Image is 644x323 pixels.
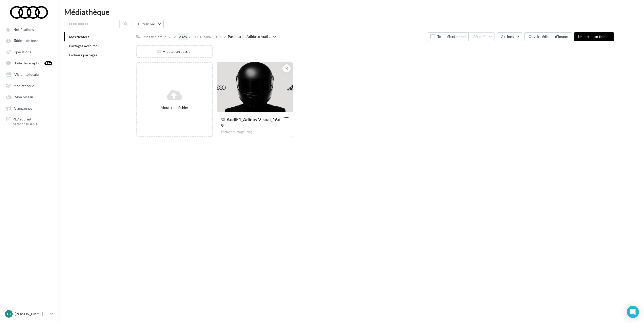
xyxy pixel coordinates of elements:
span: Tableau de bord [14,39,38,43]
div: 2025 [179,34,187,39]
span: PLV et print personnalisable [13,117,52,127]
span: Importer un fichier [578,34,610,39]
a: Visibilité locale [3,70,55,79]
div: Ajouter un dossier [137,49,212,54]
button: Filtrer par [134,20,164,28]
div: Médiathèque [64,8,638,16]
a: Boîte de réception 99+ [3,58,55,68]
span: (0) [482,35,487,39]
p: [PERSON_NAME] [15,311,48,316]
button: Importer un fichier [574,32,614,41]
a: Tableau de bord [3,36,55,45]
span: Visibilité locale [14,72,39,77]
a: Médiathèque [3,81,55,90]
a: Mon réseau [3,92,55,101]
span: Médiathèque [13,84,34,88]
a: Campagnes [3,104,55,113]
span: Mon réseau [15,95,33,99]
span: Partagés avec moi [69,44,99,48]
div: 99+ [44,61,52,65]
span: Opérations [13,50,31,54]
span: Boîte de réception [14,61,42,65]
button: Ouvrir l'éditeur d'image [524,32,572,41]
span: Partenariat Adidas x Audi ... [228,34,271,39]
div: Format d'image: png [221,130,289,134]
button: Gérer(0) [468,32,495,41]
div: Mes fichiers [143,34,162,39]
button: Notifications [3,25,53,34]
span: AudiF1_Adidas-Visual_16x9 [221,117,280,128]
a: PLV et print personnalisable [3,115,55,129]
span: Mes fichiers [69,35,89,39]
div: ... [168,33,172,40]
a: TD [PERSON_NAME] [4,309,54,319]
div: Ajouter un fichier [139,105,210,110]
button: Tout sélectionner [428,32,468,41]
button: Actions [497,32,522,41]
span: TD [7,311,11,316]
span: Campagnes [14,106,32,110]
div: Open Intercom Messenger [627,306,639,318]
span: Actions [501,34,514,39]
span: Fichiers partagés [69,53,97,57]
a: Opérations [3,47,55,56]
span: Notifications [13,27,34,32]
div: SEPTEMBRE 2025 [193,34,222,39]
